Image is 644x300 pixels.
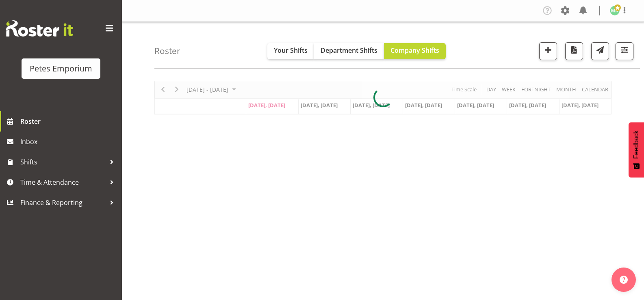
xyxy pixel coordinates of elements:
button: Department Shifts [314,43,384,59]
button: Feedback - Show survey [629,122,644,177]
img: Rosterit website logo [6,20,73,37]
span: Shifts [20,156,106,168]
img: melanie-richardson713.jpg [610,6,620,15]
span: Company Shifts [390,46,439,55]
span: Inbox [20,136,118,148]
button: Send a list of all shifts for the selected filtered period to all rostered employees. [591,42,609,60]
button: Download a PDF of the roster according to the set date range. [565,42,583,60]
span: Your Shifts [274,46,308,55]
h4: Roster [154,46,180,56]
span: Roster [20,115,118,127]
span: Department Shifts [321,46,377,55]
button: Your Shifts [267,43,314,59]
button: Filter Shifts [616,42,633,60]
button: Company Shifts [384,43,446,59]
span: Finance & Reporting [20,196,106,209]
span: Time & Attendance [20,176,106,188]
img: help-xxl-2.png [620,276,628,284]
div: Petes Emporium [30,63,92,75]
button: Add a new shift [539,42,557,60]
span: Feedback [633,130,640,159]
